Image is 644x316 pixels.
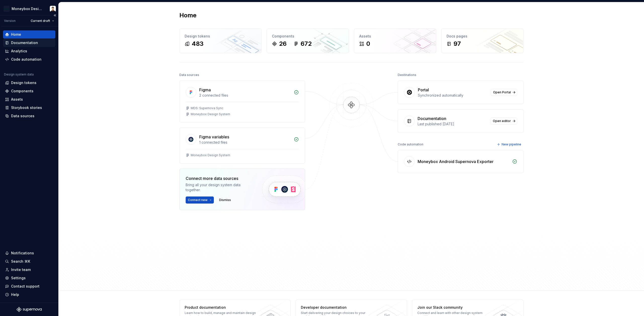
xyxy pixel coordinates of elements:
[398,141,423,148] div: Code automation
[11,292,19,297] div: Help
[495,141,524,148] button: New pipeline
[4,6,10,12] img: c17557e8-ebdc-49e2-ab9e-7487adcf6d53.png
[179,71,199,78] div: Data sources
[3,266,55,274] a: Invite team
[11,275,26,281] div: Settings
[3,30,55,38] a: Home
[186,175,254,181] div: Connect more data sources
[454,40,461,48] div: 97
[191,112,230,116] div: Moneybox Design System
[179,81,305,123] a: Figma2 connected filesMDS: Supernova SyncMoneybox Design System
[279,40,287,48] div: 26
[3,47,55,55] a: Analytics
[219,198,231,202] span: Dismiss
[3,104,55,112] a: Storybook stories
[179,128,305,164] a: Figma variables1 connected filesMoneybox Design System
[192,40,204,48] div: 483
[417,305,491,310] div: Join our Slack community
[28,17,56,24] button: Current draft
[11,97,23,102] div: Assets
[502,142,521,146] span: New pipeline
[3,39,55,47] a: Documentation
[186,182,254,192] div: Bring all your design system data together.
[179,28,262,53] a: Design tokens483
[199,140,291,145] div: 1 connected files
[301,305,374,310] div: Developer documentation
[11,49,27,54] div: Analytics
[3,79,55,87] a: Design tokens
[17,307,42,312] svg: Supernova Logo
[186,196,214,204] button: Connect new
[418,87,429,93] div: Portal
[3,112,55,120] a: Data sources
[3,274,55,282] a: Settings
[3,291,55,299] button: Help
[11,284,39,289] div: Contact support
[199,87,211,93] div: Figma
[354,28,436,53] a: Assets0
[11,40,38,45] div: Documentation
[441,28,524,53] a: Docs pages97
[491,89,517,96] a: Open Portal
[1,3,57,14] button: Moneybox Design SystemDerek
[418,115,446,122] div: Documentation
[191,106,223,110] div: MDS: Supernova Sync
[185,305,258,310] div: Product documentation
[31,19,50,23] span: Current draft
[11,259,30,264] div: Search ⌘K
[191,153,230,157] div: Moneybox Design System
[11,267,31,272] div: Invite team
[11,113,34,118] div: Data sources
[3,249,55,257] button: Notifications
[418,122,488,127] div: Last published [DATE]
[11,251,34,256] div: Notifications
[491,117,517,125] a: Open editor
[3,95,55,103] a: Assets
[493,90,511,94] span: Open Portal
[51,12,58,19] button: Collapse sidebar
[493,119,511,123] span: Open editor
[366,40,370,48] div: 0
[12,6,44,11] div: Moneybox Design System
[50,6,56,12] img: Derek
[3,282,55,290] button: Contact support
[11,80,36,85] div: Design tokens
[398,71,416,78] div: Destinations
[217,196,233,204] button: Dismiss
[11,89,33,94] div: Components
[199,134,229,140] div: Figma variables
[179,11,196,19] h2: Home
[199,93,291,98] div: 2 connected files
[3,257,55,265] button: Search ⌘K
[3,55,55,63] a: Code automation
[4,72,34,76] div: Design system data
[185,34,256,39] div: Design tokens
[11,32,21,37] div: Home
[11,105,42,110] div: Storybook stories
[3,87,55,95] a: Components
[447,34,518,39] div: Docs pages
[11,57,42,62] div: Code automation
[418,93,488,98] div: Synchronized automatically
[301,40,312,48] div: 672
[359,34,431,39] div: Assets
[418,159,494,165] div: Moneybox Android Supernova Exporter
[267,28,349,53] a: Components26672
[188,198,208,202] span: Connect new
[4,19,16,23] div: Version
[272,34,344,39] div: Components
